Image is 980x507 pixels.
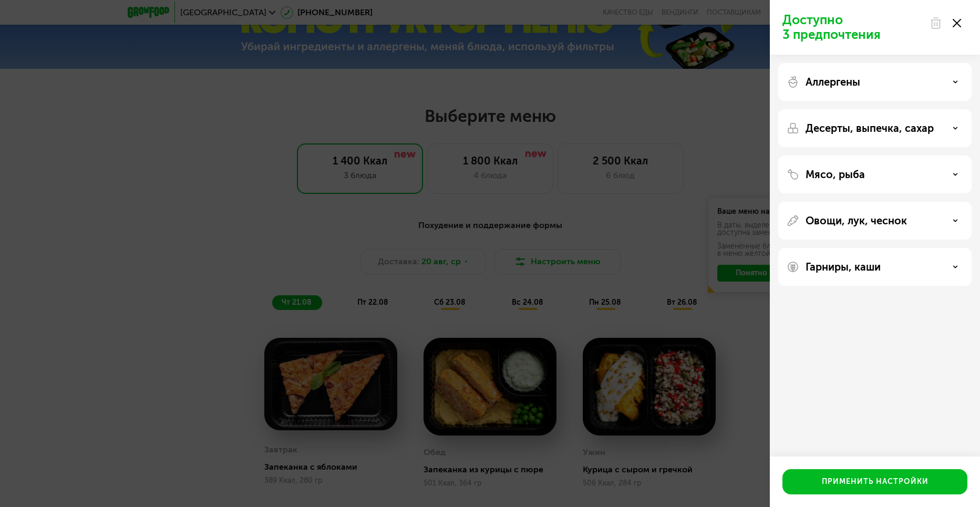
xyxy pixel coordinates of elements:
[782,469,967,494] button: Применить настройки
[822,477,929,487] div: Применить настройки
[806,261,881,273] p: Гарниры, каши
[782,13,923,42] p: Доступно 3 предпочтения
[806,214,907,227] p: Овощи, лук, чеснок
[806,76,860,88] p: Аллергены
[806,168,865,181] p: Мясо, рыба
[806,122,934,134] p: Десерты, выпечка, сахар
